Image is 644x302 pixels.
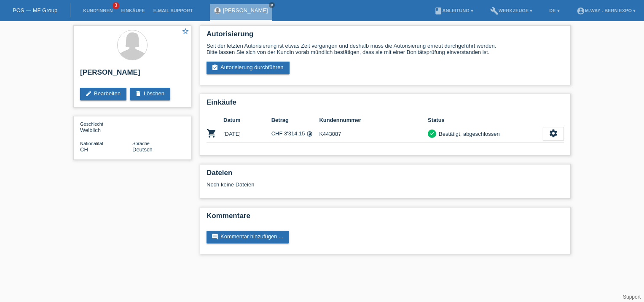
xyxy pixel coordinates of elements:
[13,7,57,13] a: POS — MF Group
[132,141,150,146] span: Sprache
[182,27,189,36] a: star_border
[80,121,132,133] div: Weiblich
[223,125,271,143] td: [DATE]
[207,181,464,188] div: Noch keine Dateien
[577,7,585,15] i: account_circle
[207,30,564,43] h2: Autorisierung
[270,3,274,7] i: close
[623,294,641,300] a: Support
[80,121,103,127] span: Geschlecht
[486,8,537,13] a: buildWerkzeuge ▾
[306,131,313,137] i: Fixe Raten (24 Raten)
[490,7,499,15] i: build
[269,2,275,8] a: close
[434,7,443,15] i: book
[207,98,564,111] h2: Einkäufe
[130,88,170,100] a: deleteLöschen
[549,129,558,138] i: settings
[117,8,149,13] a: Einkäufe
[207,169,564,181] h2: Dateien
[113,2,119,9] span: 3
[319,115,428,125] th: Kundennummer
[80,88,126,100] a: editBearbeiten
[428,115,543,125] th: Status
[182,27,189,35] i: star_border
[572,8,640,13] a: account_circlem-way - Bern Expo ▾
[80,146,88,153] span: Schweiz
[132,146,153,153] span: Deutsch
[149,8,197,13] a: E-Mail Support
[212,64,218,71] i: assignment_turned_in
[207,62,290,74] a: assignment_turned_inAutorisierung durchführen
[319,125,428,143] td: K443087
[436,129,500,138] div: Bestätigt, abgeschlossen
[80,141,103,146] span: Nationalität
[271,125,319,143] td: CHF 3'314.15
[223,115,271,125] th: Datum
[207,231,289,243] a: commentKommentar hinzufügen ...
[79,8,117,13] a: Kund*innen
[430,8,478,13] a: bookAnleitung ▾
[207,128,217,138] i: POSP00027475
[207,43,564,55] div: Seit der letzten Autorisierung ist etwas Zeit vergangen und deshalb muss die Autorisierung erneut...
[223,7,268,13] a: [PERSON_NAME]
[429,130,435,136] i: check
[135,90,142,97] i: delete
[80,68,185,81] h2: [PERSON_NAME]
[545,8,563,13] a: DE ▾
[207,212,564,224] h2: Kommentare
[212,233,218,240] i: comment
[85,90,92,97] i: edit
[271,115,319,125] th: Betrag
